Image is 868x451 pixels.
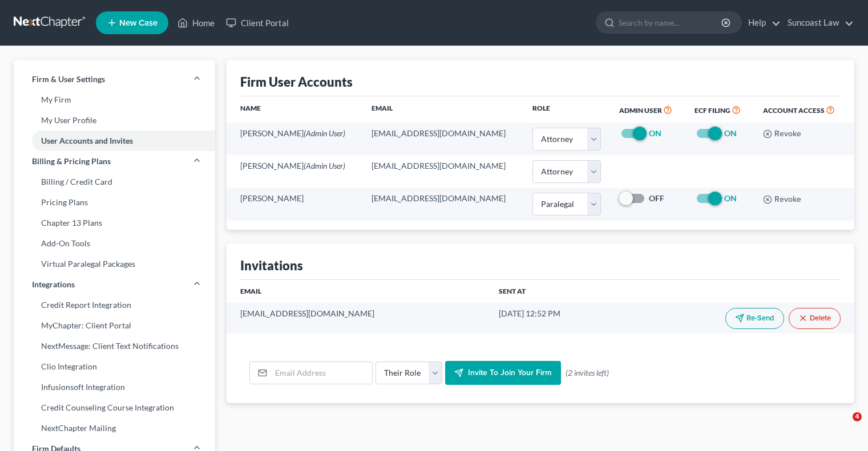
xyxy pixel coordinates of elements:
strong: ON [724,193,737,203]
td: [EMAIL_ADDRESS][DOMAIN_NAME] [362,123,524,155]
strong: ON [724,128,737,138]
td: [DATE] 12:52 PM [490,303,623,334]
button: Revoke [763,129,801,139]
a: Credit Counseling Course Integration [14,397,215,418]
td: [PERSON_NAME] [227,188,362,220]
a: Pricing Plans [14,192,215,213]
iframe: Intercom live chat [829,412,857,440]
th: Sent At [490,280,623,303]
td: [EMAIL_ADDRESS][DOMAIN_NAME] [227,303,489,334]
a: Help [742,13,781,33]
a: My User Profile [14,110,215,131]
span: Billing & Pricing Plans [32,156,111,167]
td: [PERSON_NAME] [227,123,362,155]
a: Home [172,13,220,33]
span: (2 invites left) [566,367,609,379]
td: [EMAIL_ADDRESS][DOMAIN_NAME] [362,155,524,188]
a: Add-On Tools [14,233,215,254]
a: Infusionsoft Integration [14,377,215,397]
th: Email [227,280,489,303]
div: Firm User Accounts [240,74,353,90]
a: Billing & Pricing Plans [14,151,215,172]
a: NextChapter Mailing [14,418,215,438]
a: Virtual Paralegal Packages [14,254,215,274]
td: [EMAIL_ADDRESS][DOMAIN_NAME] [362,188,524,220]
button: Re-Send [725,308,784,329]
a: NextMessage: Client Text Notifications [14,336,215,356]
span: Account Access [763,106,825,115]
a: Integrations [14,274,215,295]
a: Credit Report Integration [14,295,215,315]
span: Invite to join your firm [468,368,552,377]
span: (Admin User) [304,161,345,170]
a: Clio Integration [14,356,215,377]
th: Name [227,96,362,123]
span: Firm & User Settings [32,74,105,85]
span: 4 [853,412,862,421]
span: (Admin User) [304,128,345,138]
span: Integrations [32,279,75,290]
a: Suncoast Law [782,13,854,33]
a: My Firm [14,90,215,110]
th: Role [523,96,610,123]
button: Invite to join your firm [445,361,561,385]
span: ECF Filing [695,106,730,115]
a: User Accounts and Invites [14,131,215,151]
button: Delete [789,308,841,329]
input: Email Address [271,362,372,384]
a: Billing / Credit Card [14,172,215,192]
div: Invitations [240,257,303,274]
a: Client Portal [220,13,294,33]
input: Search by name... [619,12,723,33]
th: Email [362,96,524,123]
span: Admin User [619,106,662,115]
a: Firm & User Settings [14,69,215,90]
strong: ON [649,128,661,138]
a: MyChapter: Client Portal [14,315,215,336]
strong: OFF [649,193,664,203]
td: [PERSON_NAME] [227,155,362,188]
button: Revoke [763,195,801,204]
span: New Case [119,19,158,27]
a: Chapter 13 Plans [14,213,215,233]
